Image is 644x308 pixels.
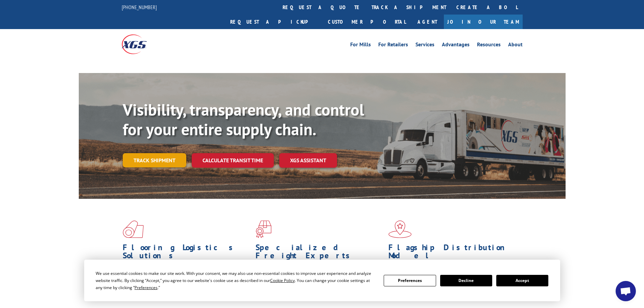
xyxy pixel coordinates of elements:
[225,15,323,29] a: Request a pickup
[123,243,251,263] h1: Flooring Logistics Solutions
[135,285,158,290] span: Preferences
[84,260,560,301] div: Cookie Consent Prompt
[122,4,157,10] a: [PHONE_NUMBER]
[477,42,501,49] a: Resources
[440,275,492,286] button: Decline
[411,15,444,29] a: Agent
[256,243,383,263] h1: Specialized Freight Experts
[444,15,523,29] a: Join Our Team
[415,42,434,49] a: Services
[123,153,186,167] a: Track shipment
[270,278,295,283] span: Cookie Policy
[508,42,523,49] a: About
[279,153,337,168] a: XGS ASSISTANT
[384,275,436,286] button: Preferences
[256,220,271,238] img: xgs-icon-focused-on-flooring-red
[442,42,470,49] a: Advantages
[192,153,274,168] a: Calculate transit time
[123,99,364,140] b: Visibility, transparency, and control for your entire supply chain.
[123,220,144,238] img: xgs-icon-total-supply-chain-intelligence-red
[350,42,371,49] a: For Mills
[388,243,516,263] h1: Flagship Distribution Model
[496,275,548,286] button: Accept
[323,15,411,29] a: Customer Portal
[378,42,408,49] a: For Retailers
[96,270,376,291] div: We use essential cookies to make our site work. With your consent, we may also use non-essential ...
[616,281,636,301] div: Open chat
[388,220,412,238] img: xgs-icon-flagship-distribution-model-red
